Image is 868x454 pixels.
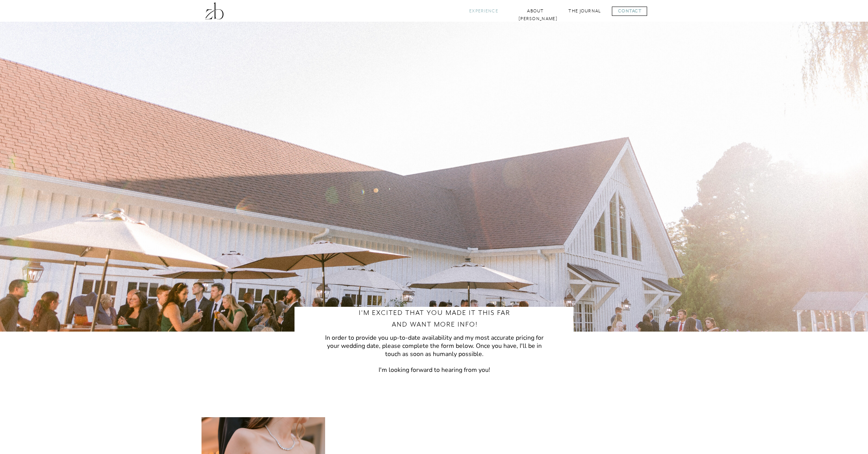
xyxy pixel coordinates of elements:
h3: I'M EXCITED THAT YOU MADE IT THIS FAR AND WANT MORE INFO! [355,307,515,332]
a: About [PERSON_NAME] [518,7,553,15]
a: Experience [468,7,499,15]
a: The Journal [568,7,601,15]
h3: In order to provide you up-to-date availability and my most accurate pricing for your wedding dat... [320,334,549,376]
